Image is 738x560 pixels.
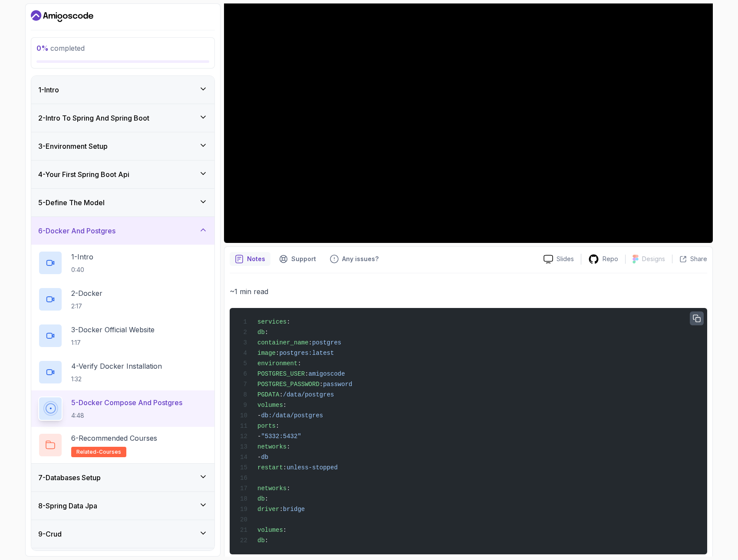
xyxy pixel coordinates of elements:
[257,495,265,502] span: db
[71,375,162,383] p: 1:32
[31,520,214,548] button: 9-Crud
[287,485,290,492] span: :
[276,422,279,429] span: :
[38,251,208,275] button: 1-Intro0:40
[36,44,49,52] span: 0 %
[38,501,97,511] h3: 8 - Spring Data Jpa
[265,537,268,544] span: :
[257,360,297,367] span: environment
[537,255,581,264] a: Slides
[283,506,305,513] span: bridge
[642,255,665,263] p: Designs
[261,433,301,440] span: "5332:5432"
[71,397,182,408] p: 5 - Docker Compose And Postgres
[31,104,214,132] button: 2-Intro To Spring And Spring Boot
[38,113,149,123] h3: 2 - Intro To Spring And Spring Boot
[38,169,129,180] h3: 4 - Your First Spring Boot Api
[276,350,279,357] span: :
[305,370,308,377] span: :
[283,527,287,534] span: :
[257,381,320,388] span: POSTGRES_PASSWORD
[71,288,102,298] p: 2 - Docker
[38,141,108,151] h3: 3 - Environment Setup
[581,254,625,265] a: Repo
[603,255,618,263] p: Repo
[71,361,162,371] p: 4 - Verify Docker Installation
[297,360,301,367] span: :
[257,454,261,461] span: -
[265,329,268,336] span: :
[257,339,309,346] span: container_name
[38,360,208,384] button: 4-Verify Docker Installation1:32
[36,44,85,52] span: completed
[257,422,276,429] span: ports
[38,85,59,95] h3: 1 - Intro
[257,402,283,409] span: volumes
[257,370,305,377] span: POSTGRES_USER
[287,464,338,471] span: unless-stopped
[257,329,265,336] span: db
[690,255,707,263] p: Share
[38,472,101,483] h3: 7 - Databases Setup
[279,350,334,357] span: postgres:latest
[71,411,182,420] p: 4:48
[71,433,157,443] p: 6 - Recommended Courses
[257,318,287,325] span: services
[38,324,208,348] button: 3-Docker Official Website1:17
[323,381,352,388] span: password
[257,391,279,398] span: PGDATA
[557,255,574,263] p: Slides
[257,412,261,419] span: -
[261,454,268,461] span: db
[31,492,214,520] button: 8-Spring Data Jpa
[38,197,105,208] h3: 5 - Define The Model
[71,252,93,262] p: 1 - Intro
[31,160,214,188] button: 4-Your First Spring Boot Api
[261,412,323,419] span: db:/data/postgres
[283,402,287,409] span: :
[257,506,279,513] span: driver
[257,527,283,534] span: volumes
[71,324,155,335] p: 3 - Docker Official Website
[71,265,93,274] p: 0:40
[283,464,287,471] span: :
[279,506,283,513] span: :
[279,391,283,398] span: :
[38,226,115,236] h3: 6 - Docker And Postgres
[31,76,214,104] button: 1-Intro
[287,318,290,325] span: :
[31,189,214,216] button: 5-Define The Model
[31,464,214,491] button: 7-Databases Setup
[31,132,214,160] button: 3-Environment Setup
[287,443,290,450] span: :
[31,217,214,245] button: 6-Docker And Postgres
[257,537,265,544] span: db
[31,9,93,23] a: Dashboard
[38,396,208,421] button: 5-Docker Compose And Postgres4:48
[230,285,707,298] p: ~1 min read
[309,370,345,377] span: amigoscode
[312,339,341,346] span: postgres
[76,449,121,455] span: related-courses
[257,464,283,471] span: restart
[257,350,276,357] span: image
[672,255,707,263] button: Share
[71,302,102,311] p: 2:17
[265,495,268,502] span: :
[257,433,261,440] span: -
[38,529,62,539] h3: 9 - Crud
[71,338,155,347] p: 1:17
[257,443,287,450] span: networks
[283,391,334,398] span: /data/postgres
[257,485,287,492] span: networks
[38,433,208,457] button: 6-Recommended Coursesrelated-courses
[309,339,312,346] span: :
[38,287,208,311] button: 2-Docker2:17
[320,381,323,388] span: :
